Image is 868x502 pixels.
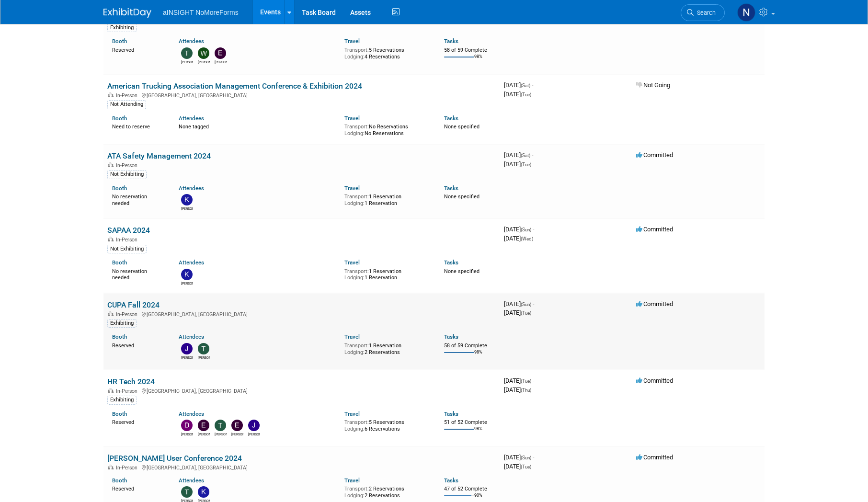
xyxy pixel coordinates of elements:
[215,420,226,431] img: Teresa Papanicolaou
[344,54,365,60] span: Lodging:
[107,310,496,318] div: [GEOGRAPHIC_DATA], [GEOGRAPHIC_DATA]
[444,333,458,340] a: Tasks
[116,311,140,318] span: In-Person
[504,81,533,89] span: [DATE]
[344,426,365,432] span: Lodging:
[344,484,430,499] div: 2 Reservations 2 Reservations
[344,417,430,432] div: 5 Reservations 6 Reservations
[344,200,365,206] span: Lodging:
[444,124,480,130] span: None specified
[108,92,114,97] img: In-Person Event
[107,387,496,394] div: [GEOGRAPHIC_DATA], [GEOGRAPHIC_DATA]
[533,300,534,308] span: -
[521,310,531,316] span: (Tue)
[344,115,360,122] a: Travel
[107,454,242,463] a: [PERSON_NAME] User Conference 2024
[215,431,227,437] div: Teresa Papanicolaou
[108,311,114,316] img: In-Person Event
[344,268,369,274] span: Transport:
[179,38,204,45] a: Attendees
[444,477,458,484] a: Tasks
[107,396,137,404] div: Exhibiting
[107,170,147,179] div: Not Exhibiting
[344,38,360,45] a: Travel
[737,3,755,22] img: Nichole Brown
[533,226,534,233] span: -
[181,59,193,65] div: Teresa Papanicolaou
[521,455,531,460] span: (Sun)
[521,83,530,88] span: (Sat)
[474,426,482,439] td: 98%
[344,349,365,355] span: Lodging:
[504,235,533,242] span: [DATE]
[179,259,204,266] a: Attendees
[504,377,534,384] span: [DATE]
[198,47,209,59] img: Wilma Orozco
[248,420,260,431] img: Jay Holland
[344,333,360,340] a: Travel
[112,341,164,349] div: Reserved
[112,411,127,417] a: Booth
[116,162,140,169] span: In-Person
[107,91,496,99] div: [GEOGRAPHIC_DATA], [GEOGRAPHIC_DATA]
[112,38,127,45] a: Booth
[215,47,226,59] img: Eric Guimond
[116,465,140,471] span: In-Person
[344,477,360,484] a: Travel
[344,266,430,281] div: 1 Reservation 1 Reservation
[181,420,193,431] img: Davis Kellogg
[103,8,151,18] img: ExhibitDay
[179,115,204,122] a: Attendees
[444,115,458,122] a: Tasks
[116,388,140,394] span: In-Person
[344,274,365,281] span: Lodging:
[107,226,150,235] a: SAPAA 2024
[107,319,137,328] div: Exhibiting
[344,192,430,206] div: 1 Reservation 1 Reservation
[198,420,209,431] img: Eric Guimond
[532,81,533,89] span: -
[344,259,360,266] a: Travel
[107,300,160,309] a: CUPA Fall 2024
[116,237,140,243] span: In-Person
[198,431,210,437] div: Eric Guimond
[504,463,531,470] span: [DATE]
[474,350,482,363] td: 98%
[444,194,480,200] span: None specified
[116,92,140,99] span: In-Person
[521,227,531,232] span: (Sun)
[344,47,369,53] span: Transport:
[181,354,193,360] div: Jay Holland
[112,417,164,426] div: Reserved
[112,45,164,54] div: Reserved
[533,377,534,384] span: -
[231,431,243,437] div: Erika Turnage
[112,266,164,281] div: No reservation needed
[504,309,531,316] span: [DATE]
[344,194,369,200] span: Transport:
[179,477,204,484] a: Attendees
[181,431,193,437] div: Davis Kellogg
[344,492,365,499] span: Lodging:
[444,411,458,417] a: Tasks
[521,236,533,241] span: (Wed)
[181,205,193,211] div: Kate Silvas
[344,486,369,492] span: Transport:
[198,59,210,65] div: Wilma Orozco
[107,151,211,160] a: ATA Safety Management 2024
[521,302,531,307] span: (Sun)
[694,9,716,16] span: Search
[179,122,338,130] div: None tagged
[444,419,496,426] div: 51 of 52 Complete
[444,38,458,45] a: Tasks
[108,162,114,167] img: In-Person Event
[163,9,239,16] span: aINSIGHT NoMoreForms
[181,280,193,286] div: Kate Silvas
[504,91,531,98] span: [DATE]
[179,185,204,192] a: Attendees
[533,454,534,461] span: -
[181,194,193,205] img: Kate Silvas
[504,386,531,393] span: [DATE]
[107,245,147,253] div: Not Exhibiting
[248,431,260,437] div: Jay Holland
